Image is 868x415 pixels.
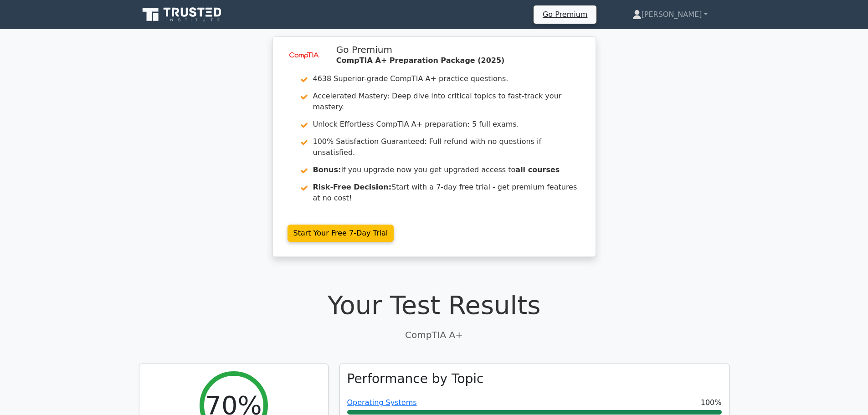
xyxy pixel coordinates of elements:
a: Go Premium [537,8,593,20]
a: Start Your Free 7-Day Trial [288,225,394,242]
a: Operating Systems [347,398,417,407]
span: 100% [701,397,722,408]
a: [PERSON_NAME] [611,5,729,24]
h1: Your Test Results [139,290,729,320]
h3: Performance by Topic [347,371,484,387]
p: CompTIA A+ [139,328,729,342]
